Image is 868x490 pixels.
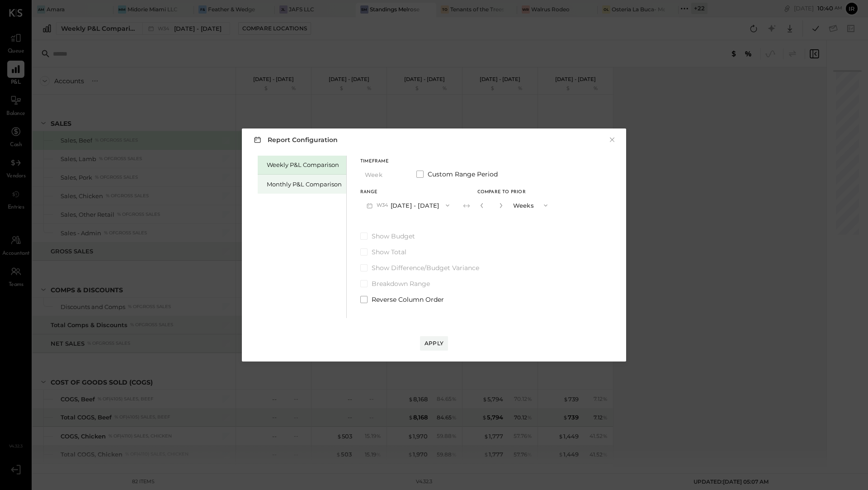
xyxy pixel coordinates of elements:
[360,190,456,195] div: Range
[372,247,406,257] span: Show Total
[477,190,526,195] span: Compare to Prior
[360,166,406,183] button: Week
[372,263,479,272] span: Show Difference/Budget Variance
[425,339,443,347] div: Apply
[377,202,391,209] span: W34
[372,279,430,288] span: Breakdown Range
[420,336,448,351] button: Apply
[360,197,456,214] button: W34[DATE] - [DATE]
[267,161,342,169] div: Weekly P&L Comparison
[267,180,342,189] div: Monthly P&L Comparison
[428,170,498,179] span: Custom Range Period
[252,134,338,145] h3: Report Configuration
[360,159,406,164] div: Timeframe
[608,135,616,144] button: ×
[509,197,554,214] button: Weeks
[372,232,415,241] span: Show Budget
[372,295,444,304] span: Reverse Column Order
